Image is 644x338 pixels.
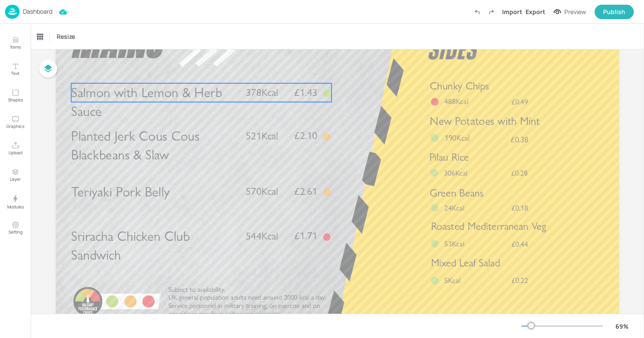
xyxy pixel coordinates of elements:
button: Publish [595,5,634,19]
span: £0.49 [512,98,528,105]
span: Resize [55,32,77,41]
button: Preview [549,6,591,18]
p: Dashboard [23,9,52,14]
span: £0.44 [512,240,528,248]
span: 544Kcal [246,230,278,242]
div: Preview [564,7,586,17]
span: Planted Jerk Cous Cous Blackbeans & Slaw [71,127,200,163]
span: New Potatoes with Mint [430,115,540,128]
span: Pilau Rice [429,150,469,163]
span: Sriracha Chicken Club Sandwich [71,228,190,263]
span: Mixed Leaf Salad [431,257,500,269]
span: 53Kcal [444,239,464,248]
span: 488Kcal [444,97,468,106]
span: 378Kcal [246,87,278,99]
span: 570Kcal [246,185,278,198]
span: 5Kcal [444,276,460,285]
span: Green Beans [430,186,483,199]
span: £0.38 [511,136,528,144]
div: 69 % [612,322,632,331]
div: Import [502,7,522,16]
span: Teriyaki Pork Belly [71,183,170,200]
img: logo-86c26b7e.jpg [5,5,20,19]
label: Undo (Ctrl + Z) [470,5,484,19]
span: £1.43 [294,87,317,98]
span: £0.22 [512,277,528,284]
div: Export [526,7,545,16]
div: Publish [603,7,625,17]
span: £2.61 [294,186,317,196]
label: Redo (Ctrl + Y) [484,5,499,19]
span: 190Kcal [445,133,470,143]
span: Salmon with Lemon & Herb Sauce [71,84,222,120]
span: £0.28 [511,169,528,177]
span: Roasted Mediterranean Veg [431,220,546,233]
span: £0.18 [512,204,528,212]
span: £2.10 [294,130,317,141]
span: £1.71 [294,231,317,241]
span: 521Kcal [246,130,278,142]
span: 24Kcal [444,203,464,213]
span: 306Kcal [444,168,468,178]
span: Chunky Chips [430,80,489,92]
